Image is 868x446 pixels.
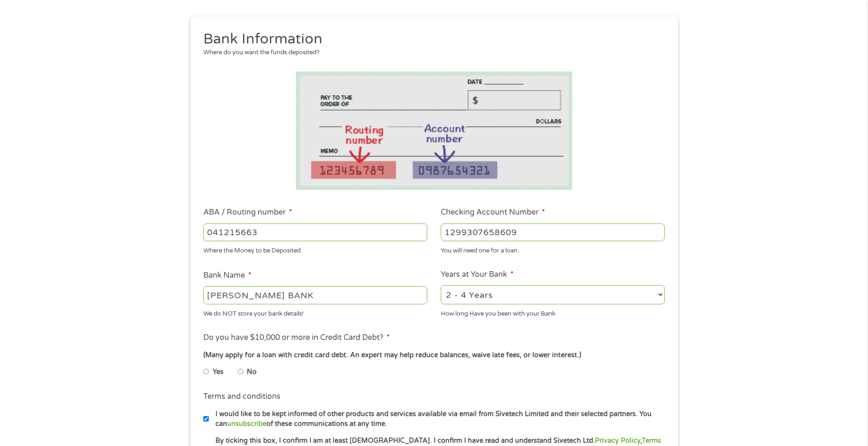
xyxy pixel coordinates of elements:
label: I would like to be kept informed of other products and services available via email from Sivetech... [209,409,667,429]
input: 263177916 [203,223,427,241]
div: Where do you want the funds deposited? [203,48,658,58]
a: Privacy Policy [595,437,640,445]
img: Routing number location [296,72,573,190]
label: Bank Name [203,271,251,281]
label: Yes [213,367,223,377]
label: Do you have $10,000 or more in Credit Card Debt? [203,333,390,343]
a: unsubscribe [227,420,266,428]
label: No [247,367,257,377]
h2: Bank Information [203,30,658,49]
label: Years at Your Bank [441,270,514,280]
div: We do NOT store your bank details! [203,306,427,318]
label: ABA / Routing number [203,208,292,217]
div: (Many apply for a loan with credit card debt. An expert may help reduce balances, waive late fees... [203,350,664,360]
div: You will need one for a loan. [441,243,665,256]
label: Checking Account Number [441,208,545,217]
label: Terms and conditions [203,392,280,402]
input: 345634636 [441,223,665,241]
div: How long Have you been with your Bank [441,306,665,318]
div: Where the Money to be Deposited [203,243,427,256]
